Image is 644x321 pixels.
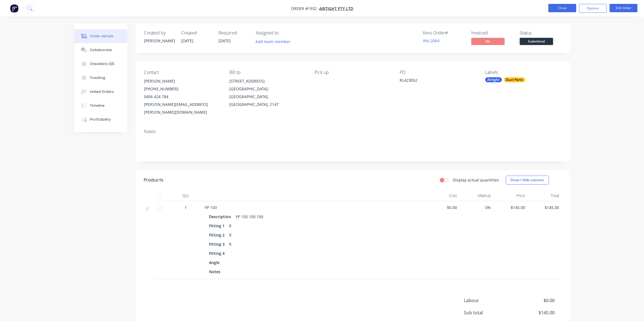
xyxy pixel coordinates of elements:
[218,38,231,43] span: [DATE]
[609,4,637,12] button: Edit Order
[520,30,561,36] div: Status
[209,231,227,239] div: Fitting 2
[144,85,220,93] div: [PHONE_NUMBER]
[144,101,220,116] div: [PERSON_NAME][EMAIL_ADDRESS][PERSON_NAME][DOMAIN_NAME]
[464,297,513,304] span: Labour
[74,43,127,57] button: Collaborate
[181,30,212,36] div: Created
[520,38,553,45] span: Submitted
[144,30,174,36] div: Created by
[319,6,353,11] a: Airtight Pty Ltd
[144,70,220,75] div: Contact
[209,249,227,257] div: Fitting 4
[209,258,222,267] div: Angle
[504,77,525,82] div: Duct Parts
[185,205,187,210] span: 1
[74,113,127,126] button: Profitability
[256,38,294,45] button: Add team member
[209,240,227,248] div: Fitting 3
[90,89,114,94] div: Linked Orders
[227,222,234,230] div: R
[209,213,233,221] div: Description
[10,4,18,13] img: Factory
[205,205,217,210] span: YP 150
[520,38,553,46] button: Submitted
[256,30,311,36] div: Assigned to
[90,117,111,122] div: Profitability
[471,30,513,36] div: Invoiced
[527,190,562,201] div: Total
[464,309,513,316] span: Sub total
[400,77,469,85] div: RL423052
[90,34,114,39] div: Order details
[253,38,294,45] button: Add team member
[144,177,163,183] div: Products
[144,38,174,44] div: [PERSON_NAME]
[74,85,127,99] button: Linked Orders
[423,30,464,36] div: Xero Order #
[506,176,549,185] button: Show / Hide columns
[227,231,234,239] div: R
[513,297,555,304] span: $0.00
[144,77,220,85] div: [PERSON_NAME]
[90,103,105,108] div: Timeline
[144,77,220,116] div: [PERSON_NAME][PHONE_NUMBER]0406 424 784[PERSON_NAME][EMAIL_ADDRESS][PERSON_NAME][DOMAIN_NAME]
[461,205,491,210] span: 0%
[291,6,319,11] span: Order #1932 -
[144,129,561,134] div: Notes
[229,85,305,108] div: [GEOGRAPHIC_DATA], [GEOGRAPHIC_DATA], [GEOGRAPHIC_DATA], 2147
[229,77,305,85] div: [STREET_ADDRESS]
[427,205,457,210] span: $0.00
[425,190,459,201] div: Cost
[74,71,127,85] button: Tracking
[495,205,525,210] span: $145.00
[233,213,266,221] div: YP 150 100 100
[90,48,112,53] div: Collaborate
[400,70,476,75] div: PO
[229,77,305,108] div: [STREET_ADDRESS][GEOGRAPHIC_DATA], [GEOGRAPHIC_DATA], [GEOGRAPHIC_DATA], 2147
[459,190,493,201] div: Markup
[90,61,114,66] div: Checklists 0/0
[513,309,555,316] span: $145.00
[144,93,220,101] div: 0406 424 784
[218,30,249,36] div: Required
[493,190,527,201] div: Price
[471,38,505,45] span: No
[169,190,202,201] div: Qty
[453,177,499,183] label: Display actual quantities
[209,222,227,230] div: Fitting 1
[209,268,223,276] div: Notes
[227,240,234,248] div: R
[74,29,127,43] button: Order details
[74,99,127,113] button: Timeline
[485,77,502,82] div: Airtight
[423,38,439,43] a: INV-2064
[579,4,607,13] button: Options
[229,70,305,75] div: Bill to
[181,38,193,43] span: [DATE]
[530,205,559,210] span: $145.00
[548,4,576,12] button: Close
[314,70,391,75] div: Pick up
[74,57,127,71] button: Checklists 0/0
[90,75,105,80] div: Tracking
[485,70,561,75] div: Labels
